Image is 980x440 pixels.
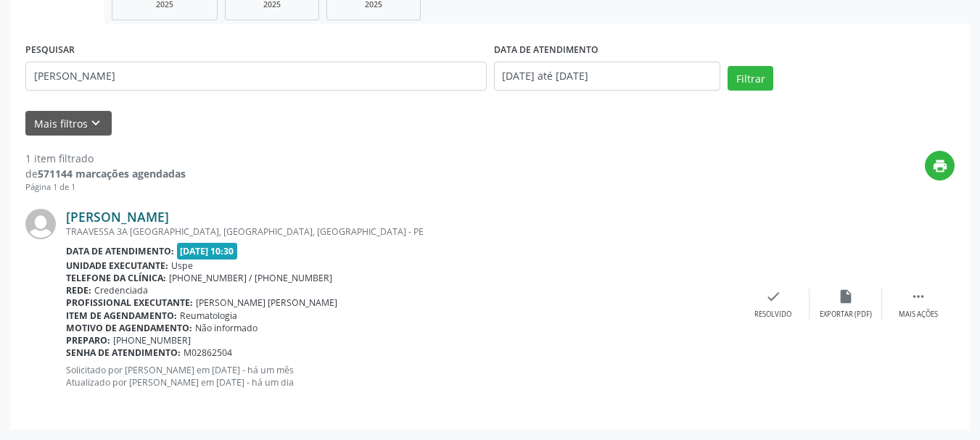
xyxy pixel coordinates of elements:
span: [DATE] 10:30 [177,243,238,260]
span: [PERSON_NAME] [PERSON_NAME] [196,296,337,309]
p: Solicitado por [PERSON_NAME] em [DATE] - há um mês Atualizado por [PERSON_NAME] em [DATE] - há um... [66,364,737,389]
div: 1 item filtrado [25,151,186,166]
span: Uspe [171,260,193,272]
b: Profissional executante: [66,296,193,309]
b: Unidade executante: [66,260,168,272]
span: M02862504 [184,346,232,359]
input: Nome, código do beneficiário ou CPF [25,62,487,91]
label: PESQUISAR [25,39,75,62]
b: Telefone da clínica: [66,272,166,284]
i: check [765,289,781,304]
img: img [25,209,56,239]
div: de [25,166,186,181]
div: Mais ações [899,310,938,320]
button: Filtrar [728,66,773,91]
div: TRAAVESSA 3A [GEOGRAPHIC_DATA], [GEOGRAPHIC_DATA], [GEOGRAPHIC_DATA] - PE [66,225,737,238]
b: Data de atendimento: [66,245,174,257]
span: [PHONE_NUMBER] / [PHONE_NUMBER] [169,272,332,284]
button: Mais filtroskeyboard_arrow_down [25,111,112,136]
span: Credenciada [94,284,148,296]
div: Resolvido [754,310,791,320]
div: Página 1 de 1 [25,181,186,194]
i: print [932,158,948,174]
strong: 571144 marcações agendadas [38,167,186,180]
input: Selecione um intervalo [494,62,721,91]
b: Item de agendamento: [66,310,177,322]
i:  [910,289,926,304]
span: Reumatologia [180,310,237,322]
button: print [925,151,955,180]
a: [PERSON_NAME] [66,209,169,225]
span: [PHONE_NUMBER] [113,334,191,346]
i: insert_drive_file [838,289,854,304]
b: Senha de atendimento: [66,346,181,359]
span: Não informado [195,322,258,334]
b: Motivo de agendamento: [66,322,192,334]
label: DATA DE ATENDIMENTO [494,39,598,62]
b: Rede: [66,284,91,296]
i: keyboard_arrow_down [88,115,104,131]
div: Exportar (PDF) [820,310,872,320]
b: Preparo: [66,334,110,346]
